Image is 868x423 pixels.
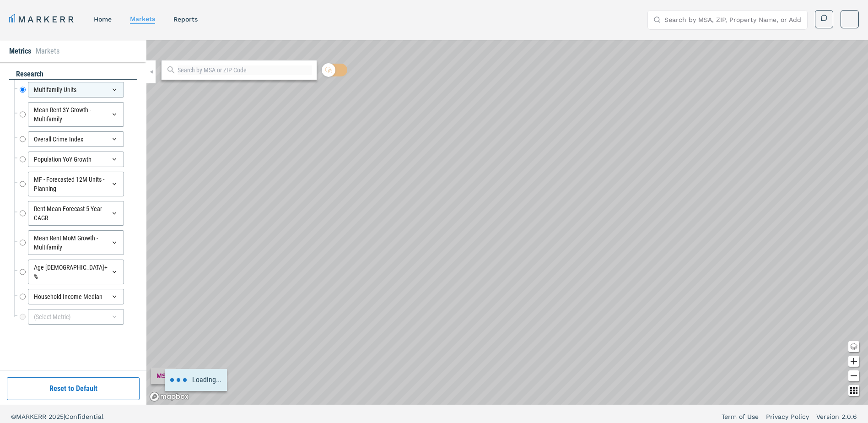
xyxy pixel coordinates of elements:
span: Confidential [65,413,103,420]
a: home [94,16,112,23]
div: MF - Forecasted 12M Units - Planning [28,172,124,196]
a: MARKERR [9,13,75,26]
span: MARKERR [16,413,49,420]
div: Loading... [165,369,227,391]
button: Zoom out map button [848,370,859,381]
a: markets [130,15,155,22]
li: Markets [36,46,59,57]
span: 2025 | [49,413,65,420]
li: Metrics [9,46,31,57]
div: Rent Mean Forecast 5 Year CAGR [28,201,124,226]
button: Zoom in map button [848,356,859,367]
a: Version 2.0.6 [816,412,857,421]
div: Mean Rent MoM Growth - Multifamily [28,230,124,255]
a: reports [173,16,198,23]
div: Overall Crime Index [28,131,124,147]
a: Privacy Policy [766,412,809,421]
div: Multifamily Units [28,82,124,98]
button: Reset to Default [7,377,140,400]
div: research [9,69,137,80]
div: Age [DEMOGRAPHIC_DATA]+ % [28,260,124,284]
input: Search by MSA, ZIP, Property Name, or Address [664,11,802,29]
div: Mean Rent 3Y Growth - Multifamily [28,102,124,127]
div: (Select Metric) [28,309,124,325]
input: Search by MSA or ZIP Code [178,65,312,75]
div: Household Income Median [28,289,124,304]
span: © [11,413,16,420]
button: Other options map button [848,385,859,396]
a: Mapbox logo [149,391,189,402]
div: Population YoY Growth [28,152,124,167]
a: Term of Use [722,412,759,421]
button: Change style map button [848,341,859,352]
